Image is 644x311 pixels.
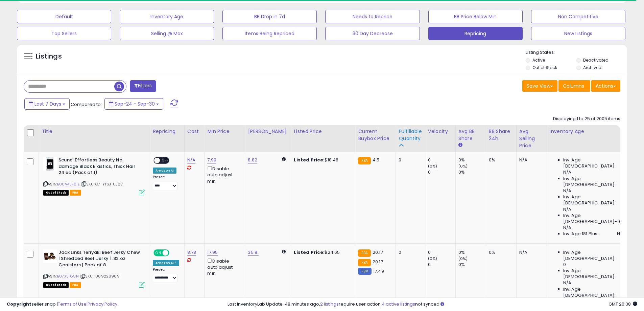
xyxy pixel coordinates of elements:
span: ON [154,250,163,256]
div: Current Buybox Price [358,128,393,142]
div: Amazon AI [153,168,176,174]
span: Last 7 Days [34,101,61,107]
div: 0% [458,249,486,256]
div: Disable auto adjust min [207,257,240,277]
div: 0 [428,262,455,268]
button: Repricing [428,27,523,40]
span: Inv. Age [DEMOGRAPHIC_DATA]-180: [563,213,625,225]
button: Sep-24 - Sep-30 [104,98,163,110]
a: B00V45F8IE [57,181,80,187]
small: FBM [358,268,371,275]
div: Fulfillable Quantity [399,128,422,142]
div: Preset: [153,267,179,283]
label: Out of Stock [532,65,557,70]
b: Jack Links Teriyaki Beef Jerky Chew | Shredded Beef Jerky | .32 oz Canisters | Pack of 8 [58,249,141,270]
div: Last InventoryLab Update: 48 minutes ago, require user action, not synced. [228,301,637,308]
a: N/A [187,157,195,163]
span: Inv. Age [DEMOGRAPHIC_DATA]: [563,157,625,169]
button: Save View [522,80,557,92]
span: Columns [563,83,584,89]
button: BB Price Below Min [428,10,523,23]
small: (0%) [428,256,437,261]
div: 0% [489,249,511,256]
div: 0 [428,157,455,163]
span: N/A [563,206,571,213]
a: 8.78 [187,249,196,256]
span: N/A [617,231,625,237]
small: (0%) [458,256,468,261]
div: Displaying 1 to 25 of 2005 items [553,116,620,122]
button: New Listings [531,27,625,40]
span: 0 [563,262,566,268]
div: Inventory Age [550,128,627,135]
span: FBA [70,282,81,288]
div: Avg BB Share [458,128,483,142]
span: FBA [70,190,81,196]
label: Archived [583,65,601,70]
span: All listings that are currently out of stock and unavailable for purchase on Amazon [43,282,69,288]
b: Scunci Effortless Beauty No-damage Black Elastics, Thick Hair 24 ea (Pack of 1) [58,157,141,178]
div: [PERSON_NAME] [248,128,288,135]
div: BB Share 24h. [489,128,514,142]
div: $18.48 [294,157,350,163]
button: Last 7 Days [24,98,70,110]
strong: Copyright [7,301,31,307]
span: | SKU: 1069228969 [80,273,120,279]
span: Compared to: [71,101,102,108]
a: Terms of Use [58,301,87,307]
small: (0%) [458,163,468,169]
span: 17.49 [373,268,384,274]
p: Listing States: [526,49,627,56]
div: Min Price [207,128,242,135]
small: Avg BB Share. [458,142,462,148]
div: Amazon AI * [153,260,179,266]
span: 2025-10-9 20:38 GMT [609,301,637,307]
div: N/A [519,249,542,256]
div: 0 [399,249,420,256]
span: | SKU: G7-YT6J-UJ8V [81,181,123,187]
span: Inv. Age [DEMOGRAPHIC_DATA]: [563,286,625,298]
span: Inv. Age [DEMOGRAPHIC_DATA]: [563,268,625,280]
div: Avg Selling Price [519,128,544,149]
div: Repricing [153,128,182,135]
a: Privacy Policy [88,301,117,307]
div: Listed Price [294,128,352,135]
span: Inv. Age [DEMOGRAPHIC_DATA]: [563,176,625,188]
button: Non Competitive [531,10,625,23]
div: 0% [458,157,486,163]
div: ASIN: [43,157,145,195]
img: 41q8E3lopoL._SL40_.jpg [43,249,57,263]
span: OFF [160,158,171,163]
div: Cost [187,128,202,135]
div: Disable auto adjust min [207,165,240,184]
div: 0 [428,169,455,175]
div: 0 [428,249,455,256]
h5: Listings [36,52,62,61]
a: 7.99 [207,157,216,163]
span: Inv. Age 181 Plus: [563,231,599,237]
div: 0 [399,157,420,163]
button: Filters [130,80,156,92]
div: seller snap | | [7,301,117,308]
span: Inv. Age [DEMOGRAPHIC_DATA]: [563,194,625,206]
div: Preset: [153,175,179,190]
label: Deactivated [583,57,609,63]
div: 0% [458,169,486,175]
span: Sep-24 - Sep-30 [115,101,155,107]
span: OFF [168,250,179,256]
small: FBA [358,259,371,266]
button: Columns [558,80,590,92]
span: 20.17 [373,249,383,256]
button: Needs to Reprice [325,10,420,23]
small: FBA [358,249,371,257]
small: FBA [358,157,371,164]
button: Top Sellers [17,27,111,40]
div: 0% [489,157,511,163]
div: 0% [458,262,486,268]
a: B07X51XVJN [57,273,79,279]
div: ASIN: [43,249,145,287]
span: 4.5 [373,157,379,163]
label: Active [532,57,545,63]
span: N/A [563,280,571,286]
button: Actions [591,80,620,92]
